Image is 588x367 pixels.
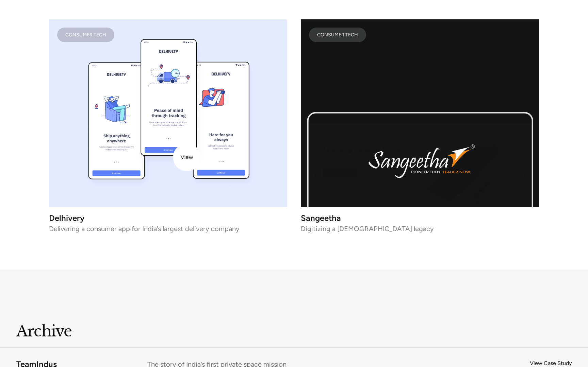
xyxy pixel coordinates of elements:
p: Digitizing a [DEMOGRAPHIC_DATA] legacy [301,226,539,231]
h3: Delhivery [49,215,287,221]
div: CONSUMER TECH [317,33,358,36]
h3: Sangeetha [301,215,539,221]
a: work-card-imageCONSUMER TECHSangeethaDigitizing a [DEMOGRAPHIC_DATA] legacy [301,19,539,231]
div: CONSUMER TECH [65,33,106,36]
a: work-card-imageCONSUMER TECHDelhiveryDelivering a consumer app for India’s largest delivery company [49,19,287,231]
h2: Archive [16,324,227,336]
p: Delivering a consumer app for India’s largest delivery company [49,226,287,231]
